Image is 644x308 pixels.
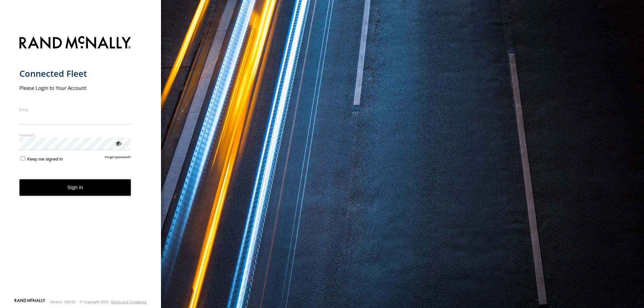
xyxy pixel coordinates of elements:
[21,156,25,161] input: Keep me signed in
[19,132,131,137] label: Password
[19,107,131,112] label: Email
[115,140,121,146] div: ViewPassword
[19,32,142,298] form: main
[105,155,131,162] a: Forgot password?
[50,300,75,304] div: Version: 306.00
[19,35,131,52] img: Rand McNally
[19,179,131,196] button: Sign in
[111,300,147,304] a: Terms and Conditions
[27,157,63,162] span: Keep me signed in
[19,84,131,91] h2: Please Login to Your Account
[14,299,45,305] a: Visit our Website
[19,68,131,79] h1: Connected Fleet
[80,300,147,304] div: © Copyright 2025 -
